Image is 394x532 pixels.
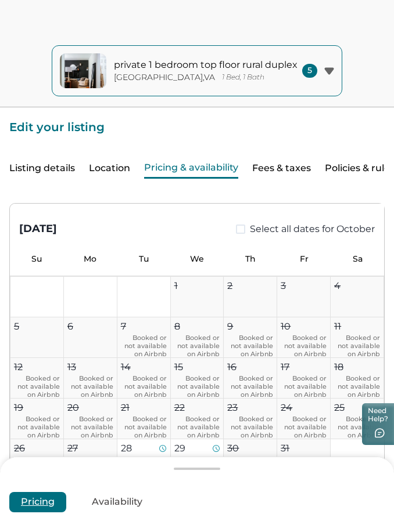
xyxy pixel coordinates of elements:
p: 12 [14,360,23,374]
p: Booked or not available on Airbnb [227,334,273,358]
button: 27Booked or not available on Airbnb [64,439,117,480]
p: Booked or not available on Airbnb [281,455,327,480]
p: 16 [227,360,237,374]
p: 27 [67,441,78,455]
p: Booked or not available on Airbnb [14,415,60,439]
span: Select all dates for October [250,222,375,236]
p: 23 [227,401,238,415]
p: Fr [277,254,331,264]
p: 20 [67,401,79,415]
p: Booked or not available on Airbnb [227,455,273,480]
button: Availability [80,492,154,512]
p: 31 [281,441,289,455]
p: Booked or not available on Airbnb [121,415,167,439]
button: 22Booked or not available on Airbnb [171,399,224,439]
span: 5 [302,64,317,78]
img: property-cover [60,53,106,88]
p: 7 [121,320,126,334]
p: 18 [334,360,343,374]
button: 19Booked or not available on Airbnb [10,399,64,439]
button: Location [89,158,130,179]
p: private 1 bedroom top floor rural duplex [114,59,298,71]
button: 29$300$240 [171,439,224,480]
button: 31Booked or not available on Airbnb [277,439,331,480]
p: Booked or not available on Airbnb [227,374,273,399]
p: We [170,254,224,264]
button: 16Booked or not available on Airbnb [224,358,277,399]
p: Booked or not available on Airbnb [14,455,60,480]
button: property-coverprivate 1 bedroom top floor rural duplex[GEOGRAPHIC_DATA],VA1 Bed, 1 Bath5 [52,45,342,96]
p: Booked or not available on Airbnb [281,334,327,358]
p: Booked or not available on Airbnb [227,415,273,439]
button: 18Booked or not available on Airbnb [331,358,384,399]
p: Tu [117,254,170,264]
button: 17Booked or not available on Airbnb [277,358,331,399]
button: 30Booked or not available on Airbnb [224,439,277,480]
p: Booked or not available on Airbnb [334,374,380,399]
button: Listing details [9,158,75,179]
button: 20Booked or not available on Airbnb [64,399,117,439]
button: 9Booked or not available on Airbnb [224,317,277,358]
p: 22 [174,401,185,415]
p: Booked or not available on Airbnb [281,374,327,399]
p: 9 [227,320,233,334]
p: Edit your listing [9,107,385,135]
button: 11Booked or not available on Airbnb [331,317,384,358]
button: Pricing & availability [144,158,238,179]
p: 26 [14,441,25,455]
button: 8Booked or not available on Airbnb [171,317,224,358]
button: 21Booked or not available on Airbnb [117,399,171,439]
p: Booked or not available on Airbnb [334,415,380,439]
p: 25 [334,401,345,415]
p: Booked or not available on Airbnb [174,334,220,358]
p: Booked or not available on Airbnb [67,374,113,399]
p: Booked or not available on Airbnb [121,334,167,358]
button: 24Booked or not available on Airbnb [277,399,331,439]
button: 10Booked or not available on Airbnb [277,317,331,358]
p: 11 [334,320,341,334]
p: Booked or not available on Airbnb [14,374,60,399]
p: 1 Bed, 1 Bath [222,73,264,82]
button: 26Booked or not available on Airbnb [10,439,64,480]
p: 19 [14,401,23,415]
p: 30 [227,441,239,455]
div: [DATE] [19,221,57,237]
p: 21 [121,401,130,415]
button: 23Booked or not available on Airbnb [224,399,277,439]
p: 8 [174,320,180,334]
p: Booked or not available on Airbnb [334,334,380,358]
button: 7Booked or not available on Airbnb [117,317,171,358]
p: 28 [121,441,132,455]
p: 24 [281,401,292,415]
button: 13Booked or not available on Airbnb [64,358,117,399]
p: 10 [281,320,291,334]
p: Sa [331,254,384,264]
button: Fees & taxes [252,158,311,179]
p: Booked or not available on Airbnb [281,415,327,439]
button: 25Booked or not available on Airbnb [331,399,384,439]
p: 17 [281,360,289,374]
button: 12Booked or not available on Airbnb [10,358,64,399]
p: Booked or not available on Airbnb [67,415,113,439]
p: 29 [174,441,185,455]
p: Booked or not available on Airbnb [121,374,167,399]
p: Mo [63,254,117,264]
p: 14 [121,360,131,374]
button: 15Booked or not available on Airbnb [171,358,224,399]
p: Su [10,254,63,264]
p: Th [224,254,277,264]
p: Booked or not available on Airbnb [174,415,220,439]
p: Booked or not available on Airbnb [67,455,113,480]
button: 28$300$240 [117,439,171,480]
p: 13 [67,360,76,374]
p: [GEOGRAPHIC_DATA] , VA [114,73,215,82]
button: 14Booked or not available on Airbnb [117,358,171,399]
button: Pricing [9,492,66,512]
p: 15 [174,360,183,374]
p: Booked or not available on Airbnb [174,374,220,399]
